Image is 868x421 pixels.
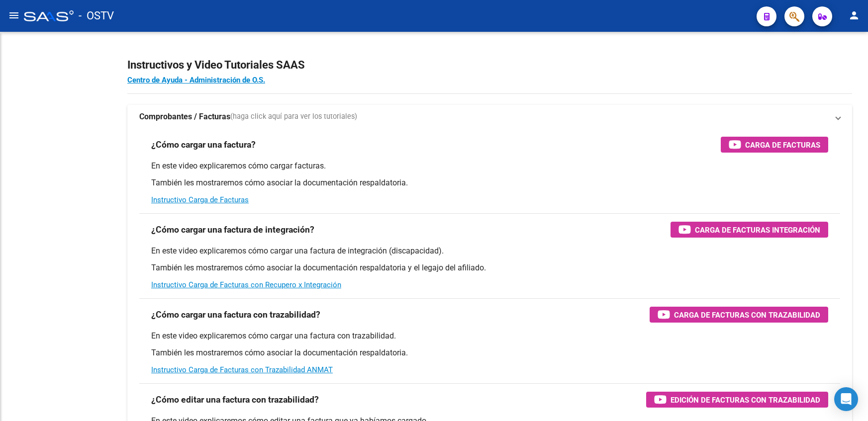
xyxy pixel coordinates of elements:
p: En este video explicaremos cómo cargar una factura con trazabilidad. [151,331,828,341]
button: Carga de Facturas con Trazabilidad [650,307,828,323]
a: Centro de Ayuda - Administración de O.S. [127,76,265,84]
span: - OSTV [79,5,114,27]
mat-icon: person [848,9,860,21]
p: También les mostraremos cómo asociar la documentación respaldatoria. [151,177,828,188]
span: (haga click aquí para ver los tutoriales) [230,111,357,122]
span: Carga de Facturas [745,139,820,151]
h3: ¿Cómo cargar una factura de integración? [151,223,314,237]
span: Carga de Facturas Integración [695,224,820,236]
span: Carga de Facturas con Trazabilidad [674,309,820,321]
h2: Instructivos y Video Tutoriales SAAS [127,56,852,75]
button: Carga de Facturas Integración [671,222,828,238]
mat-expansion-panel-header: Comprobantes / Facturas(haga click aquí para ver los tutoriales) [127,105,852,129]
p: En este video explicaremos cómo cargar facturas. [151,161,828,171]
p: En este video explicaremos cómo cargar una factura de integración (discapacidad). [151,246,828,256]
mat-icon: menu [8,9,20,21]
span: Edición de Facturas con Trazabilidad [671,394,820,406]
a: Instructivo Carga de Facturas [151,195,249,204]
h3: ¿Cómo cargar una factura? [151,138,256,152]
a: Instructivo Carga de Facturas con Recupero x Integración [151,280,341,289]
h3: ¿Cómo editar una factura con trazabilidad? [151,393,319,407]
a: Instructivo Carga de Facturas con Trazabilidad ANMAT [151,365,333,374]
div: Open Intercom Messenger [834,387,858,411]
strong: Comprobantes / Facturas [139,111,230,122]
button: Edición de Facturas con Trazabilidad [646,392,828,408]
h3: ¿Cómo cargar una factura con trazabilidad? [151,308,320,322]
p: También les mostraremos cómo asociar la documentación respaldatoria. [151,347,828,358]
p: También les mostraremos cómo asociar la documentación respaldatoria y el legajo del afiliado. [151,262,828,273]
button: Carga de Facturas [721,137,828,153]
